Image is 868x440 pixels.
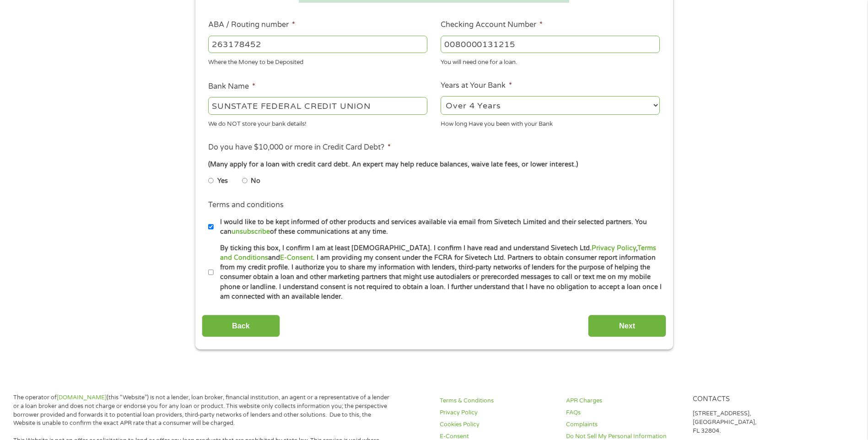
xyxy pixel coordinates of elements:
[441,81,512,91] label: Years at Your Bank
[214,243,663,302] label: By ticking this box, I confirm I am at least [DEMOGRAPHIC_DATA]. I confirm I have read and unders...
[440,397,555,405] a: Terms & Conditions
[441,55,660,67] div: You will need one for a loan.
[440,408,555,417] a: Privacy Policy
[220,244,656,262] a: Terms and Conditions
[693,395,808,404] h4: Contacts
[566,397,681,405] a: APR Charges
[693,409,808,435] p: [STREET_ADDRESS], [GEOGRAPHIC_DATA], FL 32804.
[441,36,660,53] input: 345634636
[208,160,659,170] div: (Many apply for a loan with credit card debt. An expert may help reduce balances, waive late fees...
[208,116,427,129] div: We do NOT store your bank details!
[217,176,228,186] label: Yes
[208,20,295,30] label: ABA / Routing number
[251,176,260,186] label: No
[566,420,681,429] a: Complaints
[208,82,255,91] label: Bank Name
[441,116,660,129] div: How long Have you been with your Bank
[208,200,284,210] label: Terms and conditions
[566,408,681,417] a: FAQs
[441,20,543,30] label: Checking Account Number
[280,254,313,262] a: E-Consent
[208,143,391,152] label: Do you have $10,000 or more in Credit Card Debt?
[588,315,666,337] input: Next
[440,420,555,429] a: Cookies Policy
[592,244,636,252] a: Privacy Policy
[57,394,107,401] a: [DOMAIN_NAME]
[232,228,270,236] a: unsubscribe
[13,393,393,428] p: The operator of (this “Website”) is not a lender, loan broker, financial institution, an agent or...
[208,55,427,67] div: Where the Money to be Deposited
[202,315,280,337] input: Back
[214,217,663,237] label: I would like to be kept informed of other products and services available via email from Sivetech...
[208,36,427,53] input: 263177916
